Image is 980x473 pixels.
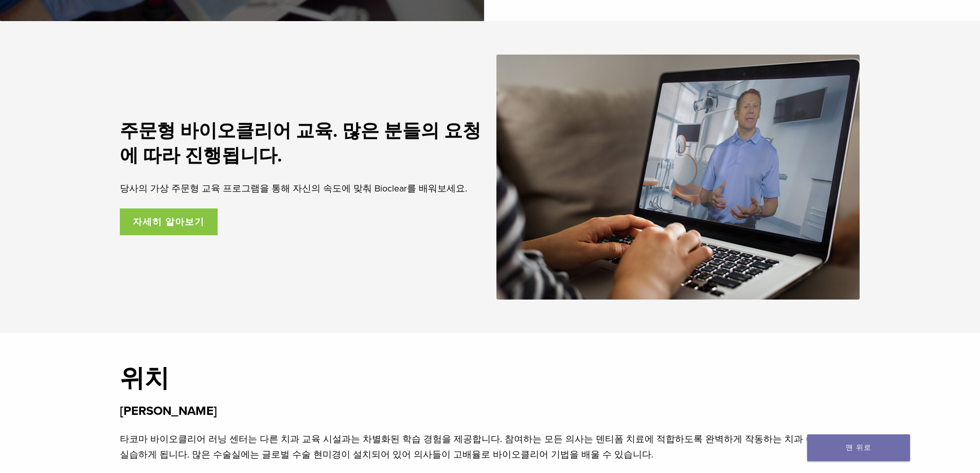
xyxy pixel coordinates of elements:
[120,183,467,194] font: 당사의 가상 주문형 교육 프로그램을 통해 자신의 속도에 맞춰 Bioclear를 배워보세요.
[120,208,218,235] a: 자세히 알아보기
[120,404,217,418] font: [PERSON_NAME]
[807,434,910,461] a: 맨 위로
[846,443,871,452] font: 맨 위로
[120,433,852,460] font: 타코마 바이오클리어 러닝 센터는 다른 치과 교육 시설과는 차별화된 학습 경험을 제공합니다. 참여하는 모든 의사는 덴티폼 치료에 적합하도록 완벽하게 작동하는 치과 수술실에서 실...
[120,364,169,394] font: 위치
[133,216,204,227] font: 자세히 알아보기
[120,120,481,167] font: 주문형 바이오클리어 교육. 많은 분들의 요청에 따라 진행됩니다.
